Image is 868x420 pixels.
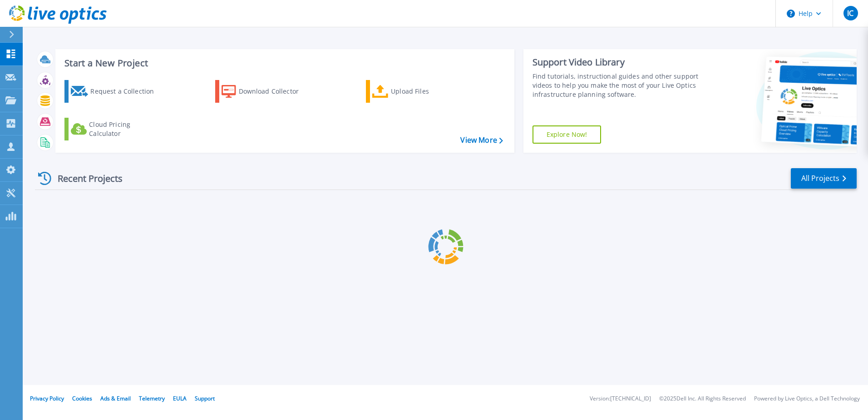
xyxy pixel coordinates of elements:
a: Privacy Policy [30,395,64,402]
a: Cookies [72,395,92,402]
a: Ads & Email [100,395,131,402]
a: Telemetry [139,395,165,402]
a: View More [460,136,503,145]
a: EULA [173,395,187,402]
li: © 2025 Dell Inc. All Rights Reserved [659,396,746,402]
div: Recent Projects [35,167,135,190]
a: Upload Files [366,80,467,103]
div: Find tutorials, instructional guides and other support videos to help you make the most of your L... [533,72,702,99]
a: Explore Now! [533,125,602,144]
a: All Projects [791,168,857,189]
a: Download Collector [215,80,316,103]
div: Cloud Pricing Calculator [89,120,162,138]
li: Version: [TECHNICAL_ID] [590,396,651,402]
a: Request a Collection [64,80,166,103]
div: Support Video Library [533,56,702,68]
a: Support [195,395,215,402]
div: Upload Files [391,82,464,100]
div: Request a Collection [90,82,163,100]
div: Download Collector [239,82,311,100]
span: IC [847,10,853,17]
h3: Start a New Project [64,58,503,68]
li: Powered by Live Optics, a Dell Technology [754,396,860,402]
a: Cloud Pricing Calculator [64,118,166,140]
